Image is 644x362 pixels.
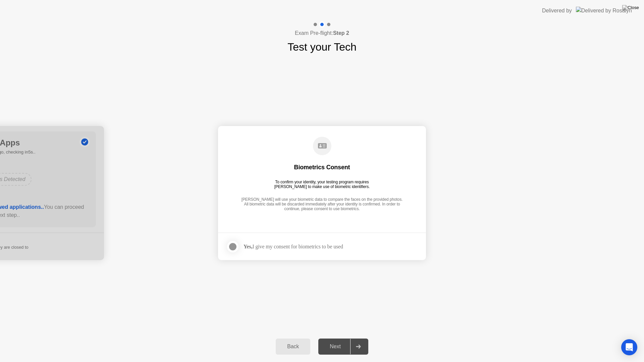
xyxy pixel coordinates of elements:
button: Next [318,339,368,355]
div: Back [278,344,308,350]
b: Step 2 [333,30,349,36]
h4: Exam Pre-flight: [295,29,349,37]
div: Delivered by [542,7,572,15]
h1: Test your Tech [287,39,357,55]
div: To confirm your identity, your testing program requires [PERSON_NAME] to make use of biometric id... [272,180,373,189]
button: Back [276,339,310,355]
img: Close [622,5,639,10]
div: Open Intercom Messenger [621,339,637,355]
div: [PERSON_NAME] will use your biometric data to compare the faces on the provided photos. All biome... [239,197,405,212]
div: I give my consent for biometrics to be used [244,243,343,250]
div: Biometrics Consent [294,163,350,171]
div: Next [320,344,350,350]
img: Delivered by Rosalyn [576,7,632,14]
strong: Yes, [244,244,252,249]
